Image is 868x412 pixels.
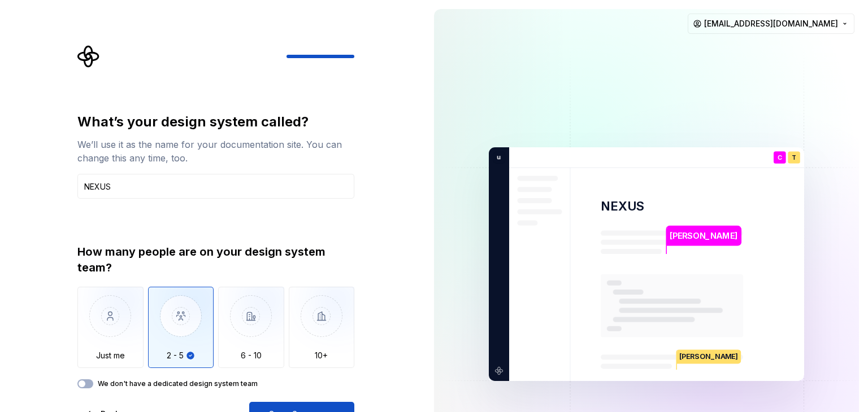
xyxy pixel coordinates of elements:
div: We’ll use it as the name for your documentation site. You can change this any time, too. [77,138,354,165]
label: We don't have a dedicated design system team [98,379,258,388]
p: C [778,155,782,161]
p: u [493,152,501,163]
span: [EMAIL_ADDRESS][DOMAIN_NAME] [704,18,838,29]
input: Design system name [77,174,354,199]
p: [PERSON_NAME] [677,349,741,363]
div: T [788,151,800,164]
button: [EMAIL_ADDRESS][DOMAIN_NAME] [688,14,854,34]
p: NEXUS [601,198,644,214]
div: What’s your design system called? [77,113,354,131]
p: [PERSON_NAME] [670,230,737,242]
svg: Supernova Logo [77,45,100,68]
div: How many people are on your design system team? [77,244,354,275]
